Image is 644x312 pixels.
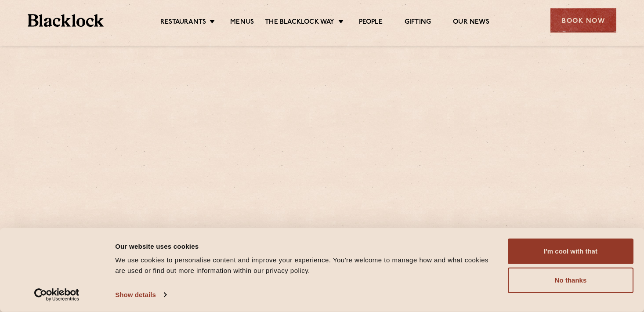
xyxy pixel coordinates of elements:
[115,241,498,251] div: Our website uses cookies
[28,14,104,27] img: BL_Textured_Logo-footer-cropped.svg
[115,255,498,276] div: We use cookies to personalise content and improve your experience. You're welcome to manage how a...
[230,18,254,28] a: Menus
[508,239,633,264] button: I'm cool with that
[453,18,489,28] a: Our News
[550,8,616,33] div: Book Now
[18,288,95,301] a: Usercentrics Cookiebot - opens in a new window
[508,268,633,293] button: No thanks
[115,288,166,301] a: Show details
[405,18,431,28] a: Gifting
[359,18,383,28] a: People
[265,18,334,28] a: The Blacklock Way
[160,18,206,28] a: Restaurants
